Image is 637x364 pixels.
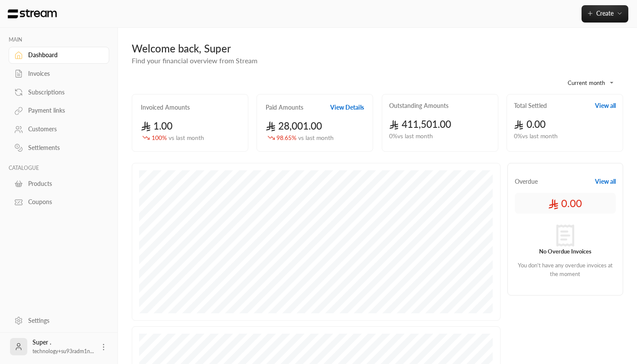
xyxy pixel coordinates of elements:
div: Super . [32,338,94,355]
p: MAIN [9,36,109,43]
div: Settlements [28,143,98,152]
h2: Invoiced Amounts [141,103,190,112]
h2: Outstanding Amounts [389,101,448,110]
button: View Details [330,103,364,112]
div: Settings [28,316,98,325]
a: Coupons [9,194,109,211]
a: Settlements [9,140,109,156]
span: 1.00 [141,120,172,132]
a: Payment links [9,102,109,119]
span: 98.65 % [276,133,334,143]
span: 100 % [152,133,204,143]
span: 0.00 [514,118,546,130]
div: Coupons [28,198,98,206]
span: 28,001.00 [266,120,322,132]
a: Products [9,175,109,192]
button: View all [595,101,616,110]
div: Products [28,179,98,188]
span: technology+su93radm1n... [32,348,94,354]
div: Invoices [28,69,98,78]
span: Find your financial overview from Stream [132,56,257,65]
div: Customers [28,125,98,133]
span: 0.00 [548,196,582,210]
h2: Total Settled [514,101,547,110]
span: vs last month [298,134,334,141]
button: Create [582,5,628,23]
strong: No Overdue Invoices [539,248,591,255]
p: CATALOGUE [9,165,109,172]
a: Dashboard [9,47,109,64]
p: You don't have any overdue invoices at the moment [515,261,616,278]
h2: Paid Amounts [266,103,303,112]
a: Subscriptions [9,84,109,101]
div: Subscriptions [28,88,98,97]
span: 411,501.00 [389,118,451,130]
span: Create [596,10,614,17]
img: Logo [7,9,58,19]
span: 0 % vs last month [514,132,558,141]
button: View all [595,177,616,186]
span: vs last month [169,134,204,141]
a: Customers [9,121,109,138]
div: Payment links [28,106,98,115]
div: Current month [554,71,619,94]
div: Dashboard [28,51,98,59]
span: Overdue [515,177,538,186]
a: Invoices [9,65,109,82]
a: Settings [9,312,109,329]
span: 0 % vs last month [389,132,433,141]
div: Welcome back, Super [132,42,623,55]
